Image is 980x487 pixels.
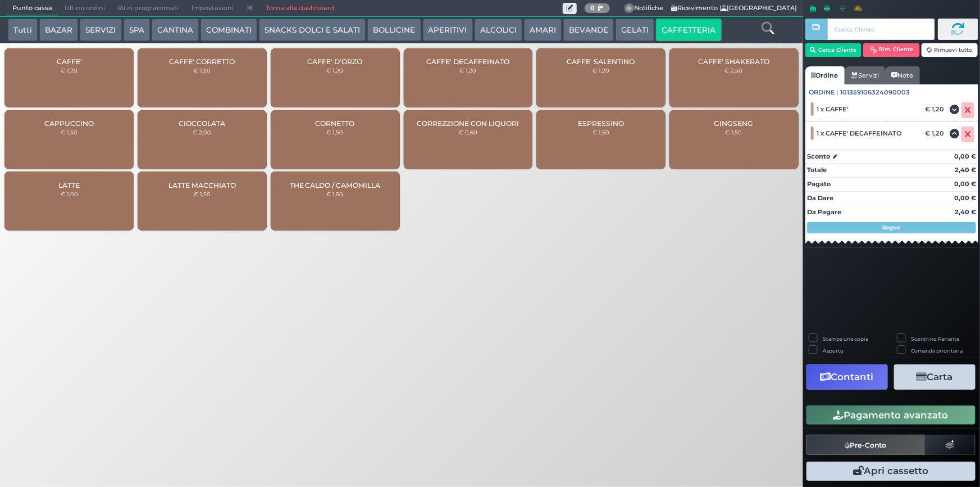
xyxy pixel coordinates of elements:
strong: 2,40 € [955,208,976,216]
label: Comanda prioritaria [911,347,963,354]
span: 0 [625,3,635,13]
span: 1 x CAFFE' DECAFFEINATO [817,129,902,137]
strong: Sconto [807,152,830,161]
button: Apri cassetto [806,462,976,481]
button: CAFFETTERIA [656,19,721,41]
span: CAPPUCCINO [44,119,94,128]
span: GINGSENG [714,119,754,128]
a: Torna alla dashboard [259,1,341,16]
small: € 2,50 [725,67,743,74]
input: Codice Cliente [827,19,935,40]
span: CORREZZIONE CON LIQUORI [417,119,519,128]
span: CAFFE' D'ORZO [308,57,363,66]
button: BEVANDE [563,19,614,41]
span: LATTE MACCHIATO [168,181,236,190]
small: € 1,00 [61,191,78,197]
strong: Da Dare [807,194,833,202]
button: Carta [894,364,976,390]
button: Pagamento avanzato [806,405,976,425]
a: Note [885,66,919,84]
strong: Pagato [807,180,831,188]
strong: 0,00 € [954,180,976,188]
button: ALCOLICI [475,19,522,41]
button: APERITIVI [423,19,473,41]
a: Servizi [845,66,885,84]
strong: Totale [807,166,827,174]
button: Pre-Conto [806,435,926,455]
button: SNACKS DOLCI E SALATI [259,19,366,41]
button: SERVIZI [80,19,121,41]
button: CANTINA [152,19,199,41]
button: Tutti [8,19,38,41]
button: BOLLICINE [367,19,421,41]
small: € 1,50 [61,129,78,136]
small: € 1,50 [592,129,609,136]
button: AMARI [524,19,562,41]
b: 0 [590,4,595,12]
span: ESPRESSINO [578,119,624,128]
span: LATTE [58,181,80,190]
span: CAFFE' [57,57,82,66]
span: CAFFE' SHAKERATO [698,57,769,66]
small: € 0,60 [459,129,477,136]
small: € 1,50 [194,191,211,197]
label: Scontrino Parlante [911,335,960,342]
small: € 1,50 [194,67,211,74]
span: CIOCCOLATA [179,119,225,128]
button: BAZAR [39,19,78,41]
strong: Segue [883,224,901,231]
small: € 1,20 [459,67,476,74]
small: € 1,20 [327,67,344,74]
span: Ritiri programmati [111,1,185,16]
strong: 2,40 € [955,166,976,174]
span: THE CALDO / CAMOMILLA [290,181,381,190]
small: € 1,20 [592,67,609,74]
small: € 1,20 [61,67,78,74]
label: Asporto [823,347,844,354]
span: Ordine : [809,88,839,97]
div: € 1,20 [923,129,950,137]
div: € 1,20 [923,105,950,113]
small: € 1,50 [726,129,742,136]
button: Contanti [806,364,888,390]
span: CAFFE' DECAFFEINATO [426,57,509,66]
span: CORNETTO [316,119,355,128]
span: Ultimi ordini [58,1,111,16]
button: COMBINATI [200,19,257,41]
button: Rim. Cliente [863,43,920,57]
strong: 0,00 € [954,194,976,202]
span: 101359106324090003 [841,88,910,97]
small: € 1,50 [327,191,344,197]
span: CAFFE' SALENTINO [567,57,635,66]
strong: Da Pagare [807,208,841,216]
button: SPA [124,19,150,41]
span: Punto cassa [6,1,58,16]
span: 1 x CAFFE' [817,105,849,113]
button: Rimuovi tutto [922,43,978,57]
strong: 0,00 € [954,152,976,160]
span: CAFFE' CORRETTO [169,57,235,66]
button: Cerca Cliente [805,43,862,57]
label: Stampa una copia [823,335,868,342]
small: € 2,00 [193,129,211,136]
button: GELATI [616,19,654,41]
a: Ordine [805,66,845,84]
span: Impostazioni [185,1,240,16]
small: € 1,50 [327,129,344,136]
